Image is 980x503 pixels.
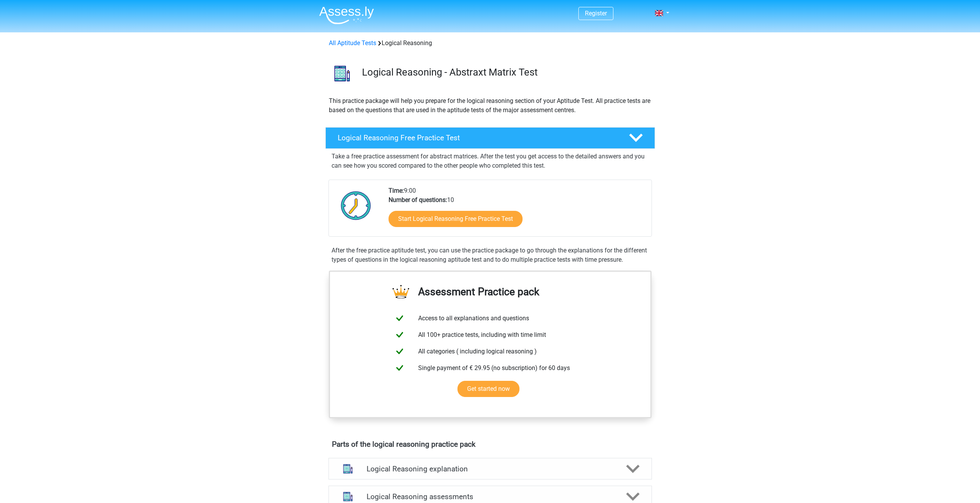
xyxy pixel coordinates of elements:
[337,186,375,225] img: Clock
[389,187,404,194] b: Time:
[585,10,607,17] a: Register
[367,492,614,501] h4: Logical Reasoning assessments
[338,459,358,479] img: logical reasoning explanations
[457,381,519,397] a: Get started now
[326,57,358,90] img: logical reasoning
[319,6,374,24] img: Assessly
[329,96,652,115] p: This practice package will help you prepare for the logical reasoning section of your Aptitude Te...
[322,127,658,149] a: Logical Reasoning Free Practice Test
[389,211,523,227] a: Start Logical Reasoning Free Practice Test
[332,152,649,170] p: Take a free practice assessment for abstract matrices. After the test you get access to the detai...
[329,39,376,47] a: All Aptitude Tests
[325,458,655,479] a: explanations Logical Reasoning explanation
[338,133,616,142] h4: Logical Reasoning Free Practice Test
[389,196,447,204] b: Number of questions:
[362,66,649,78] h3: Logical Reasoning - Abstraxt Matrix Test
[367,464,614,473] h4: Logical Reasoning explanation
[326,39,655,48] div: Logical Reasoning
[383,186,651,236] div: 9:00 10
[328,246,652,264] div: After the free practice aptitude test, you can use the practice package to go through the explana...
[332,440,648,449] h4: Parts of the logical reasoning practice pack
